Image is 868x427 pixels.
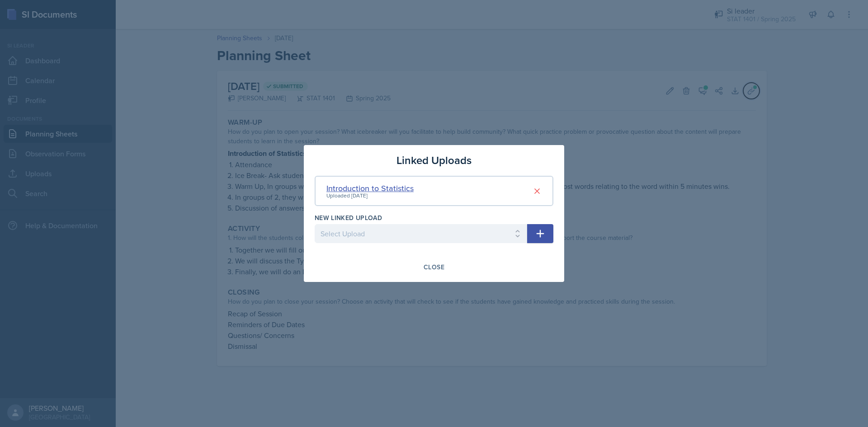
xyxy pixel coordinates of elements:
button: Close [418,259,450,275]
div: Close [424,263,444,271]
div: Uploaded [DATE] [326,192,414,200]
h3: Linked Uploads [396,152,472,169]
div: Introduction to Statistics [326,182,414,194]
label: New Linked Upload [315,213,382,222]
